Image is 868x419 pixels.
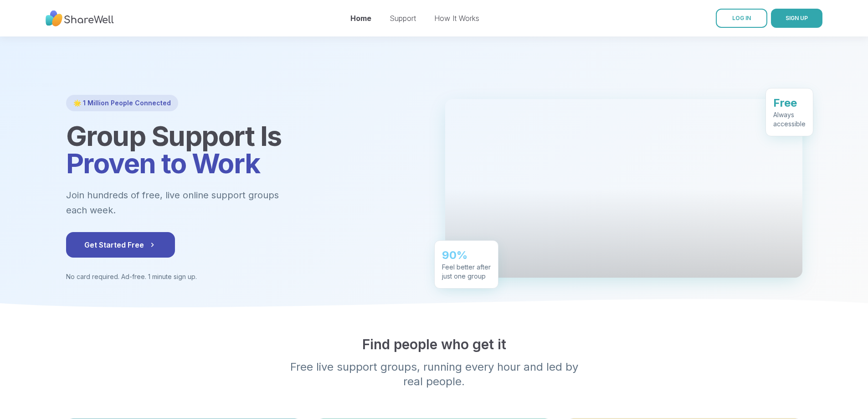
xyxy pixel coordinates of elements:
[442,262,491,280] div: Feel better after just one group
[771,9,822,28] button: SIGN UP
[46,6,114,31] img: ShareWell Nav Logo
[786,15,808,21] span: SIGN UP
[259,360,609,389] p: Free live support groups, running every hour and led by real people.
[773,110,806,128] div: Always accessible
[350,14,371,23] a: Home
[66,147,260,180] span: Proven to Work
[66,122,423,177] h1: Group Support Is
[773,95,806,110] div: Free
[66,336,802,352] h2: Find people who get it
[442,248,491,262] div: 90%
[66,232,175,258] button: Get Started Free
[66,272,423,281] p: No card required. Ad-free. 1 minute sign up.
[84,239,157,250] span: Get Started Free
[716,9,767,28] a: LOG IN
[732,15,751,21] span: LOG IN
[390,14,416,23] a: Support
[66,95,178,111] div: 🌟 1 Million People Connected
[66,188,329,217] p: Join hundreds of free, live online support groups each week.
[434,14,479,23] a: How It Works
